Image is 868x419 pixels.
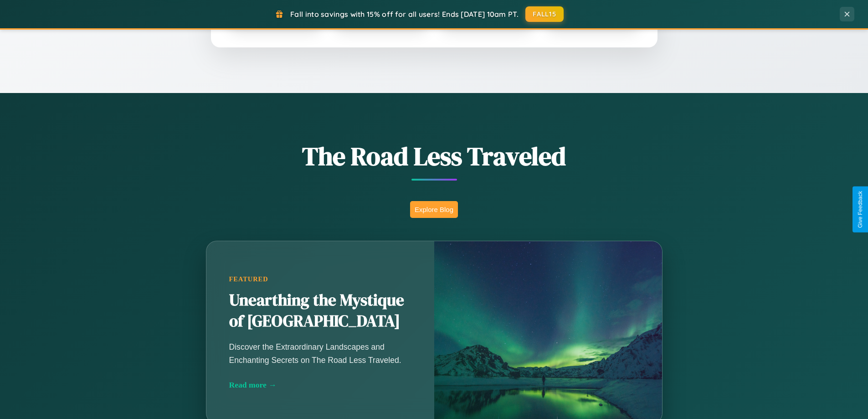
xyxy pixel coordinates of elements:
button: FALL15 [525,6,564,22]
span: Fall into savings with 15% off for all users! Ends [DATE] 10am PT. [290,10,519,19]
div: Read more → [229,380,411,390]
button: Explore Blog [410,201,458,218]
div: Featured [229,275,411,283]
h1: The Road Less Traveled [161,139,708,174]
div: Give Feedback [857,191,863,228]
p: Discover the Extraordinary Landscapes and Enchanting Secrets on The Road Less Traveled. [229,341,411,366]
h2: Unearthing the Mystique of [GEOGRAPHIC_DATA] [229,290,411,332]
